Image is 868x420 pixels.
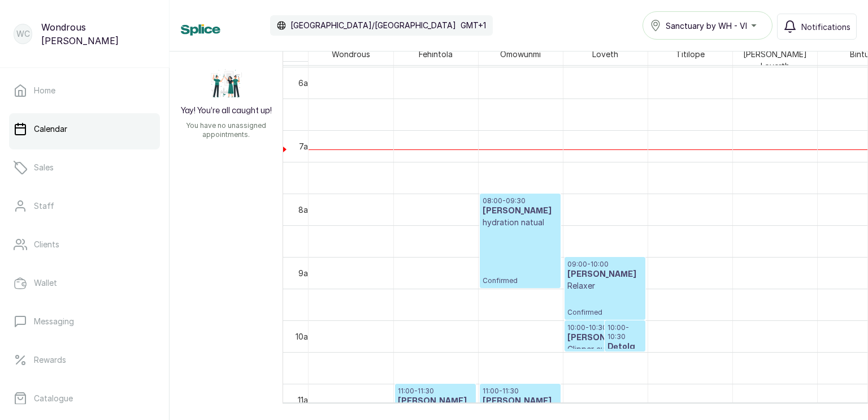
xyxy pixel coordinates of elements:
[567,260,643,269] p: 09:00 - 10:00
[733,47,817,73] span: [PERSON_NAME] Loverth
[498,47,543,61] span: Omowunmi
[9,267,160,299] a: Wallet
[41,20,155,48] p: Wondrous [PERSON_NAME]
[34,162,54,173] p: Sales
[567,308,643,317] span: Confirmed
[416,47,455,61] span: Fehintola
[483,217,558,228] p: hydration natual
[34,123,67,135] p: Calendar
[567,280,643,292] p: Relaxer
[643,11,772,40] button: Sanctuary by WH - VI
[16,28,30,40] p: WC
[483,205,558,217] h3: [PERSON_NAME]
[34,316,74,327] p: Messaging
[9,190,160,222] a: Staff
[483,387,558,396] p: 11:00 - 11:30
[590,47,620,61] span: Loveth
[296,394,316,406] div: 11am
[176,121,276,139] p: You have no unassigned appointments.
[34,354,66,366] p: Rewards
[293,331,316,342] div: 10am
[181,105,272,117] h2: Yay! You’re all caught up!
[483,196,558,205] p: 08:00 - 09:30
[34,393,73,404] p: Catalogue
[34,239,59,250] p: Clients
[9,306,160,337] a: Messaging
[567,344,643,355] p: Clipper cut
[674,47,707,61] span: Titilope
[398,387,473,396] p: 11:00 - 11:30
[483,396,558,407] h3: [PERSON_NAME]
[9,152,160,183] a: Sales
[9,344,160,376] a: Rewards
[777,14,857,40] button: Notifications
[297,140,316,152] div: 7am
[607,341,643,364] h3: Detola Agbonyin
[290,20,456,31] p: [GEOGRAPHIC_DATA]/[GEOGRAPHIC_DATA]
[567,269,643,280] h3: [PERSON_NAME]
[34,200,54,212] p: Staff
[296,77,316,89] div: 6am
[9,75,160,106] a: Home
[9,229,160,260] a: Clients
[666,20,747,32] span: Sanctuary by WH - VI
[801,21,850,33] span: Notifications
[398,396,473,407] h3: [PERSON_NAME]
[296,267,316,279] div: 9am
[296,204,316,216] div: 8am
[34,277,57,289] p: Wallet
[607,323,643,341] p: 10:00 - 10:30
[329,47,372,61] span: Wondrous
[567,323,643,332] p: 10:00 - 10:30
[9,383,160,414] a: Catalogue
[34,85,55,96] p: Home
[567,332,643,344] h3: [PERSON_NAME]
[9,113,160,145] a: Calendar
[483,276,558,285] span: Confirmed
[461,20,486,31] p: GMT+1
